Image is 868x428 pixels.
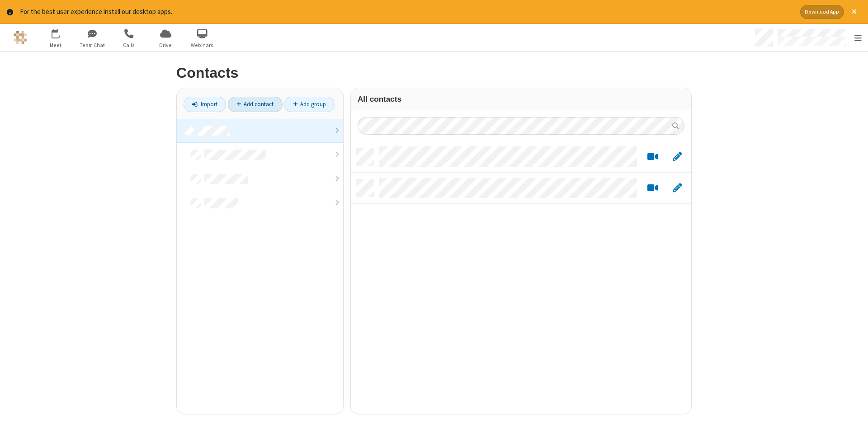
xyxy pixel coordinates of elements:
button: Start a video meeting [644,182,661,193]
a: Add contact [228,97,283,112]
span: Calls [112,41,146,49]
h2: Contacts [176,65,692,81]
span: Team Chat [75,41,109,49]
iframe: Chat [845,404,861,422]
div: 1 [58,29,64,36]
button: Start a video meeting [644,151,661,162]
span: Meet [39,41,73,49]
div: For the best user experience install our desktop apps. [20,7,793,17]
div: grid [351,141,691,414]
button: Download App [800,5,844,19]
a: Add group [284,97,335,112]
button: Close alert [847,5,861,19]
h3: All contacts [358,95,684,103]
img: QA Selenium DO NOT DELETE OR CHANGE [14,31,27,44]
a: Import [184,97,226,112]
span: Webinars [185,41,219,49]
button: Edit [668,151,686,162]
button: Edit [668,182,686,193]
span: Drive [149,41,183,49]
